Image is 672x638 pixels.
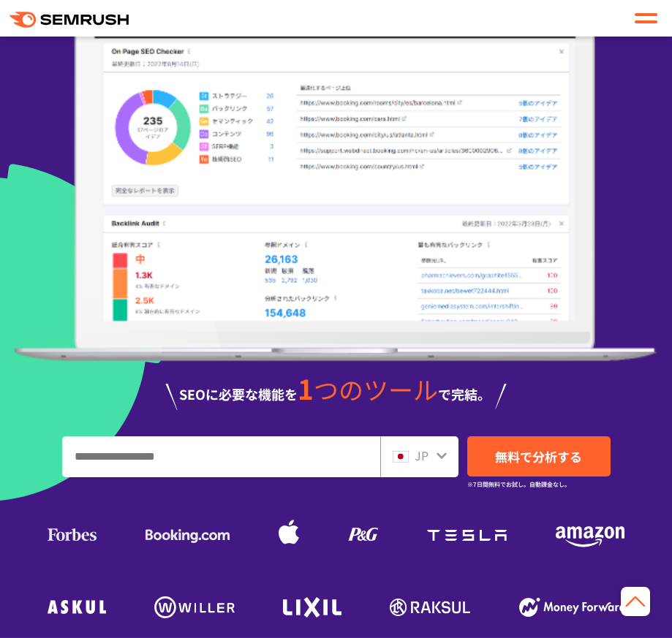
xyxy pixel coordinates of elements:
[438,384,491,403] span: で完結。
[298,368,314,408] span: 1
[415,447,429,464] span: JP
[467,477,570,491] small: ※7日間無料でお試し。自動課金なし。
[467,436,611,476] a: 無料で分析する
[15,376,657,410] div: SEOに必要な機能を
[63,437,380,476] input: URL、キーワードを入力してください
[314,371,438,407] span: つのツール
[495,447,582,466] span: 無料で分析する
